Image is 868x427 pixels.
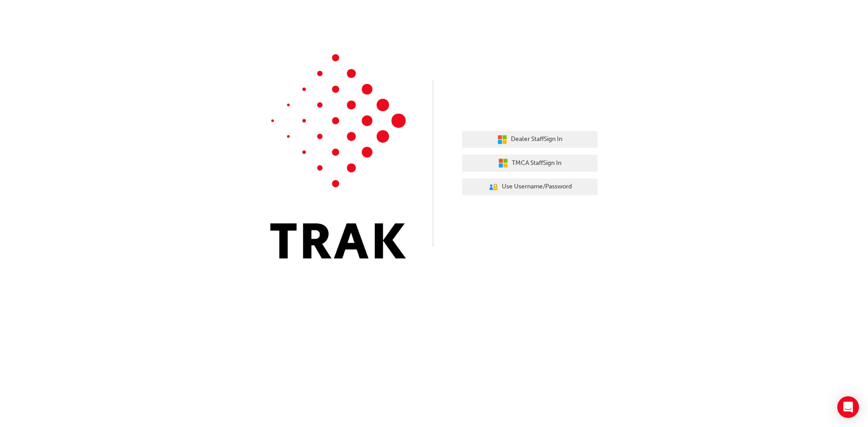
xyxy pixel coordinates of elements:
img: Trak [270,54,406,258]
button: TMCA StaffSign In [462,155,598,172]
span: Use Username/Password [502,182,572,192]
span: TMCA Staff Sign In [512,158,561,169]
button: Dealer StaffSign In [462,131,598,148]
span: Dealer Staff Sign In [511,134,562,145]
button: Use Username/Password [462,178,598,196]
div: Open Intercom Messenger [837,396,859,418]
